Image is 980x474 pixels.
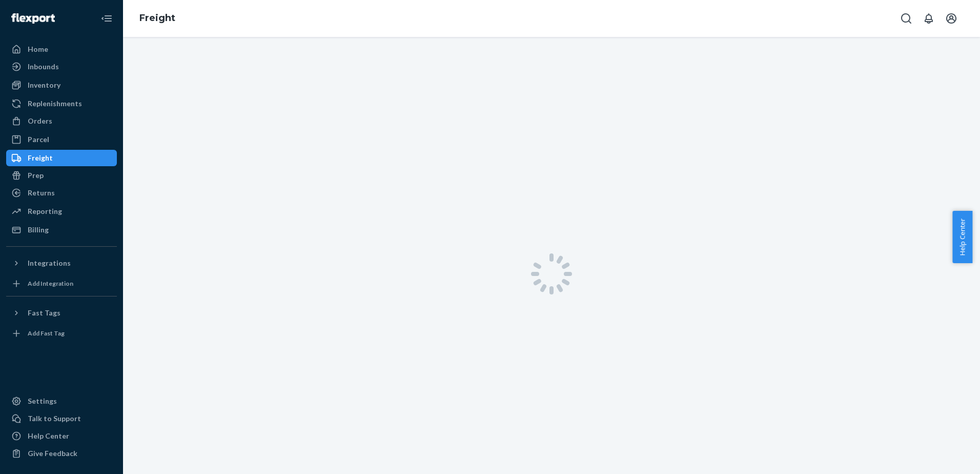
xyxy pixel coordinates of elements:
[6,393,117,409] a: Settings
[6,150,117,166] a: Freight
[28,170,44,181] div: Prep
[6,185,117,201] a: Returns
[6,275,117,292] a: Add Integration
[28,206,62,216] div: Reporting
[6,410,117,427] button: Talk to Support
[96,8,117,29] button: Close Navigation
[6,428,117,444] a: Help Center
[28,308,60,318] div: Fast Tags
[6,203,117,220] a: Reporting
[941,8,962,29] button: Open account menu
[918,8,939,29] button: Open notifications
[6,77,117,93] a: Inventory
[28,80,60,90] div: Inventory
[131,4,183,33] ol: breadcrumbs
[28,329,65,338] div: Add Fast Tag
[6,305,117,321] button: Fast Tags
[28,153,53,163] div: Freight
[6,255,117,271] button: Integrations
[28,448,77,459] div: Give Feedback
[28,62,59,72] div: Inbounds
[6,131,117,148] a: Parcel
[6,41,117,57] a: Home
[6,58,117,75] a: Inbounds
[28,44,48,54] div: Home
[28,431,69,441] div: Help Center
[6,222,117,238] a: Billing
[139,12,175,24] a: Freight
[28,396,57,406] div: Settings
[896,8,916,29] button: Open Search Box
[6,325,117,342] a: Add Fast Tag
[28,279,73,288] div: Add Integration
[6,167,117,184] a: Prep
[28,98,82,109] div: Replenishments
[28,225,49,235] div: Billing
[11,13,55,24] img: Flexport logo
[28,188,55,198] div: Returns
[6,95,117,112] a: Replenishments
[6,113,117,129] a: Orders
[28,258,71,268] div: Integrations
[28,413,81,424] div: Talk to Support
[6,445,117,462] button: Give Feedback
[28,134,49,145] div: Parcel
[952,211,972,263] button: Help Center
[28,116,52,126] div: Orders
